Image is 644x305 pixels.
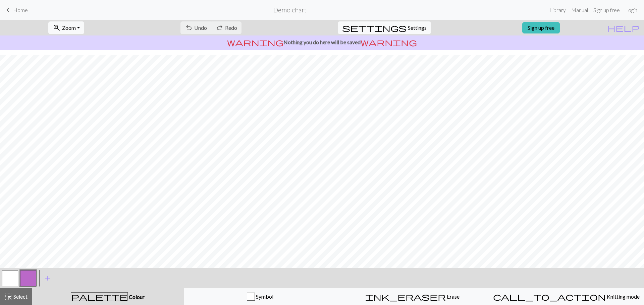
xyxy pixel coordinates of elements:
button: SettingsSettings [338,21,431,34]
button: Zoom [48,21,84,34]
span: Erase [446,293,460,300]
span: add [44,274,52,283]
span: zoom_in [53,23,61,32]
span: Knitting mode [606,293,640,300]
span: warning [227,37,283,47]
button: Erase [336,288,489,305]
span: warning [361,37,417,47]
a: Library [547,3,569,17]
span: Settings [408,24,427,32]
a: Sign up free [591,3,623,17]
button: Colour [32,288,184,305]
span: Select [12,293,28,300]
button: Knitting mode [489,288,644,305]
span: settings [342,23,407,32]
span: Zoom [62,24,76,31]
span: Symbol [255,293,273,300]
span: palette [71,292,127,301]
h2: Demo chart [273,6,307,14]
i: Settings [342,24,407,32]
button: Symbol [184,288,336,305]
a: Home [4,4,28,16]
span: Home [13,7,28,13]
span: keyboard_arrow_left [4,5,12,15]
span: call_to_action [493,292,606,301]
span: ink_eraser [365,292,446,301]
a: Sign up free [522,22,560,33]
p: Nothing you do here will be saved [3,38,641,46]
span: Colour [128,294,145,300]
span: help [607,23,640,32]
a: Manual [569,3,591,17]
span: highlight_alt [4,292,12,301]
a: Login [623,3,640,17]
